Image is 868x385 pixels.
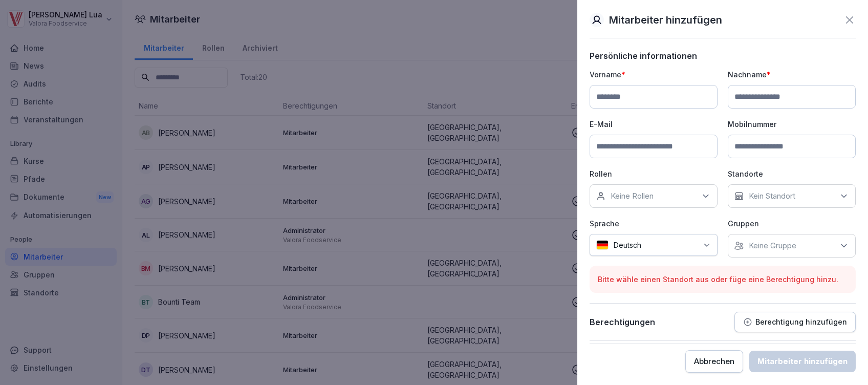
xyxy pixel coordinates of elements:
div: Abbrechen [694,356,734,367]
p: Vorname [590,69,718,80]
p: Gruppen [728,218,856,229]
div: Deutsch [590,234,718,256]
p: Sprache [590,218,718,229]
p: Kein Standort [749,191,795,201]
p: Mitarbeiter hinzufügen [609,12,722,28]
p: Persönliche informationen [590,51,856,61]
p: Rollen [590,168,718,179]
p: Berechtigung hinzufügen [755,318,847,326]
button: Berechtigung hinzufügen [734,312,856,332]
p: Nachname [728,69,856,80]
p: Bitte wähle einen Standort aus oder füge eine Berechtigung hinzu. [598,274,848,285]
p: E-Mail [590,119,718,130]
p: Mobilnummer [728,119,856,130]
p: Keine Rollen [611,191,654,201]
p: Standorte [728,168,856,179]
div: Mitarbeiter hinzufügen [757,356,848,367]
button: Abbrechen [685,350,743,373]
p: Keine Gruppe [749,241,796,251]
button: Mitarbeiter hinzufügen [749,351,856,372]
p: Berechtigungen [590,317,655,327]
img: de.svg [596,240,609,250]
